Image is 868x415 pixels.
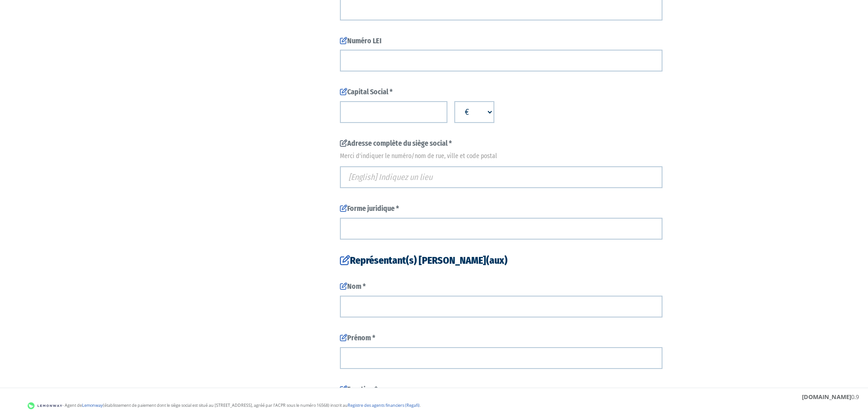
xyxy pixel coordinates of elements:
[340,138,663,158] label: Adresse complète du siège social *
[802,393,859,401] div: 0.9
[340,333,663,343] label: Prénom *
[27,401,62,410] img: logo-lemonway.png
[340,255,663,266] h4: Représentant(s) [PERSON_NAME](aux)
[802,393,851,401] strong: [DOMAIN_NAME]
[9,401,859,410] div: - Agent de (établissement de paiement dont le siège social est situé au [STREET_ADDRESS], agréé p...
[340,204,663,214] label: Forme juridique *
[340,166,663,188] input: [English] Indiquez un lieu
[340,282,663,292] label: Nom *
[82,402,103,408] a: Lemonway
[340,87,663,97] label: Capital Social *
[340,152,663,161] em: Merci d'indiquer le numéro/nom de rue, ville et code postal
[340,384,663,395] label: Fonction *
[348,402,420,408] a: Registre des agents financiers (Regafi)
[340,36,663,46] label: Numéro LEI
